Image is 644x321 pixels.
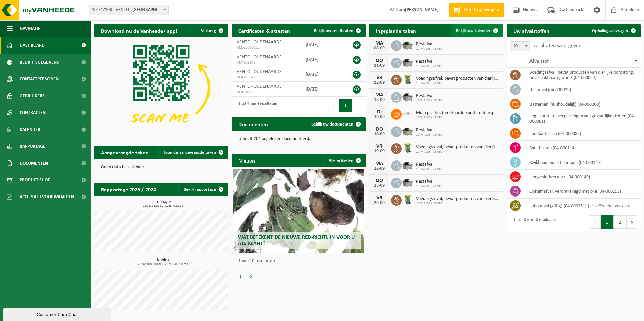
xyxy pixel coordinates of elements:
[416,81,500,85] span: 10-747103 - VENTO
[373,115,386,119] div: 16-09
[300,82,341,97] td: [DATE]
[300,37,341,52] td: [DATE]
[237,60,295,65] span: VLA902148
[373,41,386,46] div: MA
[529,59,549,64] span: Afvalstof
[20,54,59,71] span: Bedrijfsgegevens
[201,29,216,33] span: Verberg
[416,133,443,137] span: 10-747103 - VENTO
[238,235,355,246] span: Wat betekent de nieuwe RED-richtlijn voor u als klant?
[94,24,184,37] h2: Download nu de Vanheede+ app!
[589,204,632,209] i: lasrollen met kwikzout
[416,179,443,184] span: Restafval
[352,99,362,112] button: Next
[94,183,163,196] h2: Rapportage 2025 / 2024
[416,76,500,81] span: Voedingsafval, bevat producten van dierlijke oorsprong, onverpakt, categorie 3
[462,7,501,13] span: Offerte aanvragen
[373,98,386,102] div: 15-09
[237,69,282,74] span: VENTO - OUDENAARDE
[373,183,386,188] div: 25-09
[101,165,222,170] p: Geen data beschikbaar.
[402,125,413,137] img: WB-5000-GAL-GY-01
[89,5,169,15] span: 10-747103 - VENTO - OUDENAARDE
[237,75,295,80] span: VLA706547
[237,90,295,95] span: VLA610088
[373,127,386,132] div: DO
[196,24,228,37] button: Verberg
[614,215,627,229] button: 2
[20,104,46,121] span: Contracten
[232,154,262,167] h2: Nieuws
[339,99,352,112] button: 1
[524,141,641,155] td: spuitbussen (04-000114)
[20,121,40,138] span: Kalender
[237,40,282,45] span: VENTO - OUDENAARDE
[416,42,443,47] span: Restafval
[416,150,500,154] span: 10-747103 - VENTO
[373,46,386,51] div: 08-09
[235,270,246,283] button: Vorige
[534,43,581,48] label: resultaten weergeven
[524,126,641,141] td: loodbatterijen (04-000085)
[524,82,641,97] td: restafval (04-000029)
[3,306,112,321] iframe: chat widget
[402,91,413,102] img: WB-5000-GAL-GY-01
[524,155,641,170] td: kwikhoudende TL-lampen (04-000117)
[524,184,641,199] td: opruimafval, verontreinigd met olie (04-000153)
[510,215,556,229] div: 1 tot 10 van 18 resultaten
[601,215,614,229] button: 1
[373,166,386,171] div: 22-09
[98,258,228,266] h3: Kubiek
[20,172,50,188] span: Product Shop
[20,71,59,87] span: Contactpersonen
[373,109,386,115] div: DI
[416,116,500,120] span: 10-747103 - VENTO
[20,37,45,54] span: Dashboard
[98,263,228,266] span: 2024: 108,380 m3 - 2025: 50,700 m3
[309,24,365,37] a: Bekijk uw certificaten
[98,204,228,208] span: 2024: 24,924 t - 2025: 9,919 t
[158,146,228,159] a: Toon de aangevraagde taken
[98,200,228,208] h3: Tonnage
[416,93,443,99] span: Restafval
[592,29,628,33] span: Ophaling aanvragen
[300,67,341,82] td: [DATE]
[246,270,256,283] button: Volgende
[235,98,277,113] div: 1 tot 4 van 4 resultaten
[402,177,413,188] img: WB-5000-GAL-GY-01
[405,7,439,12] strong: [PERSON_NAME]
[237,55,282,60] span: VENTO - OUDENAARDE
[416,110,500,116] span: Multi plastics (pmd/harde kunststoffen/spanbanden/eps/folie naturel/folie gemeng...
[524,170,641,184] td: hoogcalorisch afval (04-000149)
[373,149,386,154] div: 19-09
[416,64,443,68] span: 10-747103 - VENTO
[373,92,386,98] div: MA
[232,24,297,37] h2: Certificaten & attesten
[402,57,413,68] img: WB-5000-GAL-GY-01
[416,47,443,51] span: 10-747103 - VENTO
[416,59,443,64] span: Restafval
[416,196,500,202] span: Voedingsafval, bevat producten van dierlijke oorsprong, onverpakt, categorie 3
[237,45,295,50] span: RED25000125
[369,24,423,37] h2: Ingeplande taken
[94,146,155,159] h2: Aangevraagde taken
[94,37,228,138] img: Download de VHEPlus App
[306,117,365,131] a: Bekijk uw documenten
[627,215,637,229] button: Next
[590,215,601,229] button: Previous
[449,3,504,17] a: Offerte aanvragen
[232,117,275,131] h2: Documenten
[510,41,530,51] span: 10
[237,84,282,89] span: VENTO - OUDENAARDE
[373,58,386,63] div: DO
[451,24,503,37] a: Bekijk uw kalender
[402,74,413,85] img: WB-0140-HPE-GN-50
[416,162,443,167] span: Restafval
[587,24,640,37] a: Ophaling aanvragen
[323,154,365,167] a: Alle artikelen
[373,161,386,166] div: MA
[164,150,216,155] span: Toon de aangevraagde taken
[178,183,228,196] a: Bekijk rapportage
[510,42,530,51] span: 10
[402,159,413,171] img: WB-5000-GAL-GY-01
